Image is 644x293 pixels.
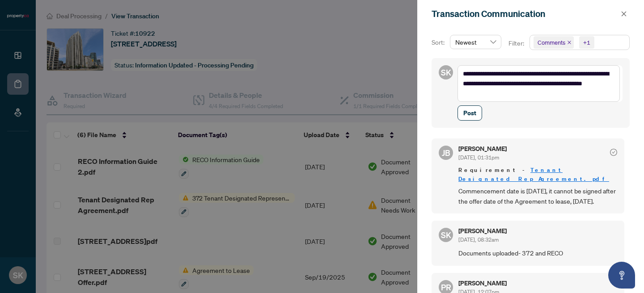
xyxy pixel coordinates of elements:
h5: [PERSON_NAME] [458,228,507,234]
span: Newest [455,35,496,49]
p: Sort: [432,38,446,47]
span: Requirement - [458,166,617,184]
span: [DATE], 01:31pm [458,154,499,161]
h5: [PERSON_NAME] [458,146,507,152]
p: Filter: [508,38,525,48]
div: Transaction Communication [432,7,618,21]
span: close [567,40,572,45]
span: [DATE], 08:32am [458,236,499,243]
span: Comments [538,38,565,47]
span: JB [442,146,450,159]
button: Post [458,105,482,121]
span: Comments [534,36,574,49]
a: Tenant Designated Rep Agreement.pdf [458,166,609,183]
button: Open asap [608,262,635,289]
span: Commencement date is [DATE], it cannot be signed after the offer date of the Agreement to lease, ... [458,186,617,207]
h5: [PERSON_NAME] [458,280,507,286]
div: +1 [583,38,590,47]
span: SK [441,66,451,79]
span: check-circle [610,149,617,156]
span: Post [463,106,476,120]
span: close [621,11,627,17]
span: SK [441,229,451,241]
span: Documents uploaded- 372 and RECO [458,248,617,258]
